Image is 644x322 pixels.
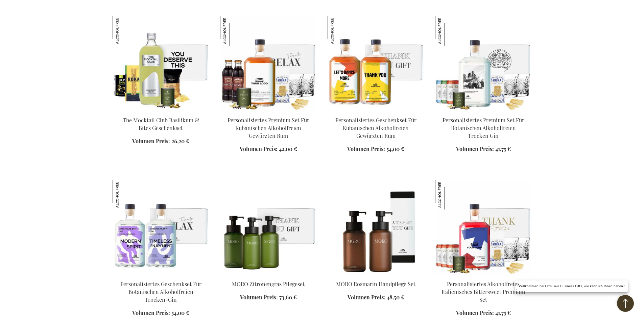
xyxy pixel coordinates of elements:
[435,180,464,209] img: Personalisiertes Alkoholfreies Italienisches Bittersweet Premium Set
[435,180,532,275] img: Personalised Non-Alcoholic Italian Bittersweet Premium Set
[347,145,404,153] a: Volumen Preis: 54,00 €
[113,180,209,275] img: Personalised Non-Alcoholic Botanical Dry Gin Duo Gift Set
[220,272,317,278] a: MORO Lemongrass Care Set
[456,309,511,317] a: Volumen Preis: 41,75 €
[132,138,170,145] span: Volumen Preis:
[240,145,297,153] a: Volumen Preis: 42,00 €
[279,145,297,152] span: 42,00 €
[132,138,189,145] a: Volumen Preis: 26,20 €
[328,272,424,278] a: MORO Rosemary Handcare Set
[123,117,199,131] a: The Mocktail Club Basilikum & Bites Geschenkset
[113,272,209,278] a: Personalised Non-Alcoholic Botanical Dry Gin Duo Gift Set Personalisiertes Geschenkset Für Botani...
[132,309,170,316] span: Volumen Preis:
[435,16,464,46] img: Personalisiertes Premium Set Für Botanischen Alkoholfreien Trocken Gin
[220,16,317,111] img: Personalised Non-Alcoholic Cuban Spiced Rum Premium Set
[386,145,404,152] span: 54,00 €
[228,117,309,139] a: Personalisiertes Premium Set Für Kubanischen Alkoholfreien Gewürzten Rum
[348,294,385,301] span: Volumen Preis:
[132,309,189,317] a: Volumen Preis: 54,00 €
[171,309,189,316] span: 54,00 €
[456,145,511,153] a: Volumen Preis: 41,75 €
[279,294,297,301] span: 73,60 €
[240,294,278,301] span: Volumen Preis:
[435,108,532,115] a: Personalised Non-Alcoholic Botanical Dry Gin Premium Set Personalisiertes Premium Set Für Botanis...
[220,180,317,275] img: MORO Lemongrass Care Set
[328,16,424,111] img: Personalisiertes Geschenkset Für Kubanischen Alkoholfreien Gewürzten Rum
[171,138,189,145] span: 26,20 €
[328,108,424,115] a: Personalisiertes Geschenkset Für Kubanischen Alkoholfreien Gewürzten Rum Personalisiertes Geschen...
[347,145,385,152] span: Volumen Preis:
[113,108,209,115] a: The Mocktail Club Basilikum & Bites Geschenkset The Mocktail Club Basilikum & Bites Geschenkset
[387,294,404,301] span: 48,50 €
[435,16,532,111] img: Personalised Non-Alcoholic Botanical Dry Gin Premium Set
[232,280,305,288] a: MORO Zitronengras Pflegeset
[335,117,416,139] a: Personalisiertes Geschenkset Für Kubanischen Alkoholfreien Gewürzten Rum
[113,16,142,46] img: The Mocktail Club Basilikum & Bites Geschenkset
[240,145,278,152] span: Volumen Preis:
[495,145,511,152] span: 41,75 €
[495,309,511,316] span: 41,75 €
[442,280,525,303] a: Personalisiertes Alkoholfreies Italienisches Bittersweet Premium Set
[435,272,532,278] a: Personalised Non-Alcoholic Italian Bittersweet Premium Set Personalisiertes Alkoholfreies Italien...
[456,145,494,152] span: Volumen Preis:
[113,180,142,209] img: Personalisiertes Geschenkset Für Botanischen Alkoholfreien Trocken-Gin
[220,16,249,46] img: Personalisiertes Premium Set Für Kubanischen Alkoholfreien Gewürzten Rum
[348,294,404,301] a: Volumen Preis: 48,50 €
[240,294,297,301] a: Volumen Preis: 73,60 €
[220,108,317,115] a: Personalised Non-Alcoholic Cuban Spiced Rum Premium Set Personalisiertes Premium Set Für Kubanisc...
[328,180,424,275] img: MORO Rosemary Handcare Set
[336,280,415,288] a: MORO Rosmarin Handpflege Set
[443,117,524,139] a: Personalisiertes Premium Set Für Botanischen Alkoholfreien Trocken Gin
[328,16,357,46] img: Personalisiertes Geschenkset Für Kubanischen Alkoholfreien Gewürzten Rum
[113,16,209,111] img: The Mocktail Club Basilikum & Bites Geschenkset
[456,309,494,316] span: Volumen Preis:
[120,280,201,303] a: Personalisiertes Geschenkset Für Botanischen Alkoholfreien Trocken-Gin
